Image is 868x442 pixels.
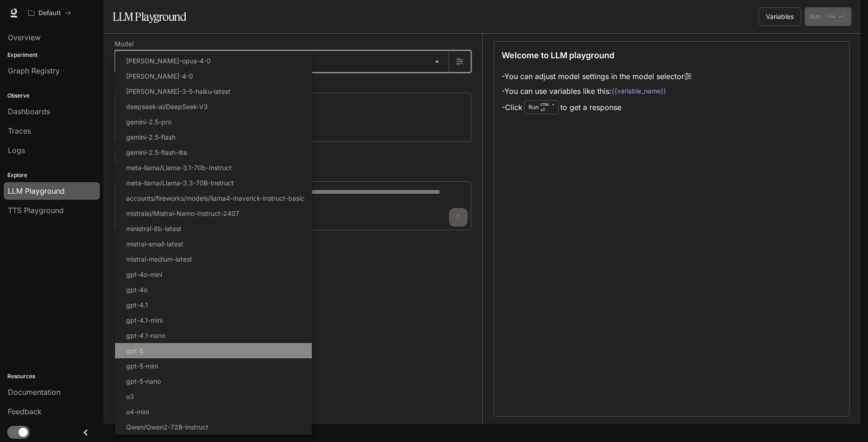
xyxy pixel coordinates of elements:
p: meta-llama/Llama-3.1-70b-Instruct [126,163,232,172]
p: meta-llama/Llama-3.3-70B-Instruct [126,178,234,188]
p: gpt-4.1-nano [126,331,165,340]
p: accounts/fireworks/models/llama4-maverick-instruct-basic [126,193,304,203]
p: mistral-medium-latest [126,254,192,264]
p: [PERSON_NAME]-3-5-haiku-latest [126,86,231,96]
p: gemini-2.5-flash-lite [126,147,187,157]
p: gpt-5-mini [126,361,158,371]
p: [PERSON_NAME]-4-0 [126,71,193,81]
p: gemini-2.5-flash [126,132,176,142]
p: Qwen/Qwen2-72B-Instruct [126,422,208,432]
p: [PERSON_NAME]-opus-4-0 [126,56,211,66]
p: mistral-small-latest [126,239,183,249]
p: o4-mini [126,407,149,417]
p: gpt-4.1-mini [126,315,163,325]
p: gpt-4o-mini [126,270,162,279]
p: ministral-8b-latest [126,224,182,233]
p: gpt-4.1 [126,300,148,310]
p: gpt-5-nano [126,376,161,386]
p: deepseek-ai/DeepSeek-V3 [126,102,208,111]
p: gpt-5 [126,346,143,356]
p: mistralai/Mistral-Nemo-Instruct-2407 [126,209,239,218]
p: gemini-2.5-pro [126,117,171,127]
p: gpt-4o [126,285,147,295]
p: o3 [126,392,134,401]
